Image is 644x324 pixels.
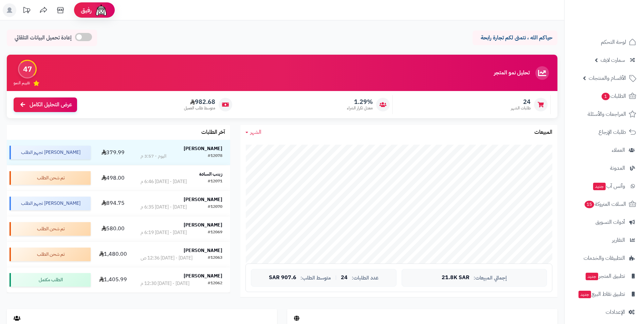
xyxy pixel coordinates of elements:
span: معدل تكرار الشراء [347,105,373,111]
h3: تحليل نمو المتجر [494,70,530,76]
span: سمارت لايف [601,55,625,65]
div: تم شحن الطلب [10,222,91,236]
span: طلبات الشهر [511,105,531,111]
span: 1 [602,93,610,100]
div: #12063 [208,255,222,262]
a: المراجعات والأسئلة [569,106,640,122]
a: تطبيق المتجرجديد [569,268,640,284]
div: [DATE] - [DATE] 6:46 م [141,178,187,185]
span: وآتس آب [592,181,625,191]
span: الشهر [250,128,261,136]
a: عرض التحليل الكامل [14,97,77,112]
span: 1.29% [347,98,373,106]
div: [DATE] - [DATE] 6:35 م [141,204,187,211]
a: السلات المتروكة15 [569,196,640,212]
span: | [335,275,337,280]
a: العملاء [569,142,640,158]
a: التطبيقات والخدمات [569,250,640,266]
span: الطلبات [601,91,626,101]
div: #12071 [208,178,222,185]
div: تم شحن الطلب [10,248,91,261]
span: السلات المتروكة [584,199,626,209]
div: [PERSON_NAME] تجهيز الطلب [10,197,91,210]
div: الطلب مكتمل [10,273,91,287]
span: الإعدادات [606,307,625,317]
td: 580.00 [93,216,133,241]
img: ai-face.png [94,3,108,17]
span: 24 [341,275,348,281]
span: طلبات الإرجاع [599,127,626,137]
span: عرض التحليل الكامل [30,101,72,109]
span: جديد [578,291,591,298]
span: أدوات التسويق [595,217,625,227]
span: 907.6 SAR [269,275,296,281]
a: تحديثات المنصة [18,3,35,19]
a: التقارير [569,232,640,248]
strong: [PERSON_NAME] [184,221,222,229]
a: الشهر [245,128,261,136]
span: تطبيق المتجر [585,271,625,281]
td: 1,480.00 [93,242,133,267]
span: تقييم النمو [14,80,30,86]
span: الأقسام والمنتجات [589,73,626,83]
span: رفيق [81,6,92,14]
a: تطبيق نقاط البيعجديد [569,286,640,302]
strong: [PERSON_NAME] [184,196,222,203]
div: #12070 [208,204,222,211]
span: متوسط الطلب: [300,275,331,281]
div: #12078 [208,153,222,160]
span: التقارير [612,235,625,245]
div: [DATE] - [DATE] 6:19 م [141,229,187,236]
span: إجمالي المبيعات: [474,275,507,281]
div: [PERSON_NAME] تجهيز الطلب [10,146,91,159]
td: 498.00 [93,165,133,191]
img: logo-2.png [598,18,638,33]
strong: زينب السادة [199,170,222,178]
span: 24 [511,98,531,106]
td: 894.75 [93,191,133,216]
a: أدوات التسويق [569,214,640,230]
div: #12062 [208,280,222,287]
strong: [PERSON_NAME] [184,145,222,152]
h3: المبيعات [534,129,552,136]
a: المدونة [569,160,640,176]
span: المدونة [610,163,625,173]
span: لوحة التحكم [601,37,626,47]
span: متوسط طلب العميل [184,105,215,111]
a: الإعدادات [569,304,640,320]
span: 21.8K SAR [442,275,470,281]
span: المراجعات والأسئلة [588,109,626,119]
td: 379.99 [93,140,133,165]
a: وآتس آبجديد [569,178,640,194]
a: الطلبات1 [569,88,640,104]
span: جديد [593,183,606,190]
div: [DATE] - [DATE] 12:30 م [141,280,189,287]
span: إعادة تحميل البيانات التلقائي [15,34,72,42]
span: عدد الطلبات: [352,275,379,281]
span: 15 [585,201,594,208]
span: تطبيق نقاط البيع [578,289,625,299]
span: جديد [586,273,598,280]
strong: [PERSON_NAME] [184,272,222,280]
td: 1,405.99 [93,267,133,292]
p: حياكم الله ، نتمنى لكم تجارة رابحة [478,34,552,42]
div: #12069 [208,229,222,236]
span: العملاء [612,145,625,155]
span: التطبيقات والخدمات [584,253,625,263]
div: تم شحن الطلب [10,171,91,185]
div: اليوم - 3:57 م [141,153,166,160]
strong: [PERSON_NAME] [184,247,222,254]
a: لوحة التحكم [569,34,640,50]
span: 982.68 [184,98,215,106]
a: طلبات الإرجاع [569,124,640,140]
h3: آخر الطلبات [201,129,225,136]
div: [DATE] - [DATE] 12:36 ص [141,255,192,262]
